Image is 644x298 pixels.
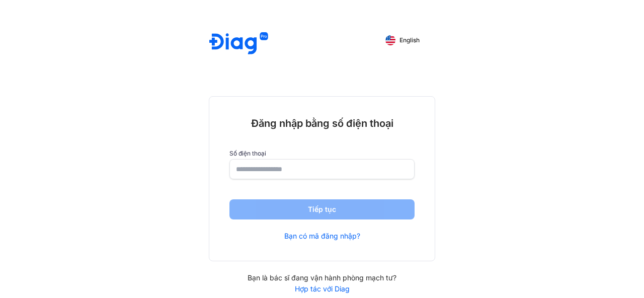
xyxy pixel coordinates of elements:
button: Tiếp tục [229,199,415,219]
img: English [385,35,395,45]
label: Số điện thoại [229,150,415,157]
img: logo [209,32,268,56]
div: Bạn là bác sĩ đang vận hành phòng mạch tư? [209,273,435,282]
div: Đăng nhập bằng số điện thoại [229,117,415,130]
button: English [378,32,427,48]
a: Hợp tác với Diag [209,284,435,293]
span: English [399,37,420,44]
a: Bạn có mã đăng nhập? [284,232,360,241]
